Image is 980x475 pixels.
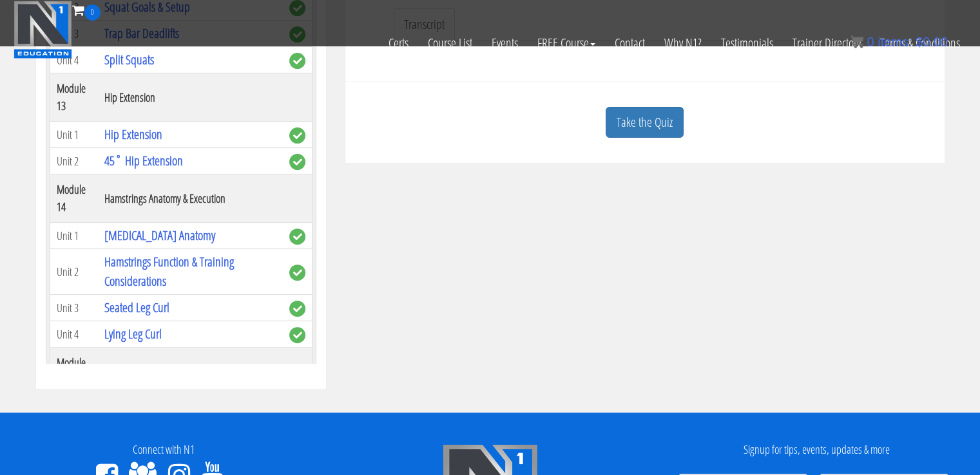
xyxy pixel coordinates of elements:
a: Terms & Conditions [870,21,970,66]
span: items: [878,35,912,49]
a: Take the Quiz [606,107,684,138]
span: 0 [84,5,101,21]
h4: Connect with N1 [10,443,317,456]
th: Hamstrings Anatomy & Execution [98,174,282,223]
span: 0 [867,35,874,49]
td: Unit 1 [50,122,98,148]
a: Contact [605,21,655,66]
span: complete [289,265,305,281]
a: Course List [418,21,482,66]
th: Glutes Anatomy & Execution [98,348,282,396]
a: Why N1? [655,21,711,66]
a: FREE Course [528,21,605,66]
span: $ [916,35,923,49]
a: 45˚ Hip Extension [104,152,183,169]
td: Unit 4 [50,321,98,348]
img: icon11.png [850,35,863,48]
a: Certs [379,21,418,66]
a: Trainer Directory [783,21,870,66]
span: complete [289,228,305,245]
a: Hamstrings Function & Training Considerations [104,253,234,290]
td: Unit 2 [50,148,98,174]
a: Events [482,21,528,66]
th: Module 15 [50,348,98,396]
a: Hip Extension [104,126,162,143]
span: complete [289,154,305,170]
bdi: 0.00 [916,35,948,49]
a: [MEDICAL_DATA] Anatomy [104,227,215,244]
a: 0 [72,1,101,19]
td: Unit 1 [50,223,98,249]
td: Unit 3 [50,295,98,321]
h4: Signup for tips, events, updates & more [663,443,970,456]
a: 0 items: $0.00 [850,35,948,49]
img: n1-education [14,1,72,59]
th: Module 13 [50,73,98,122]
a: Lying Leg Curl [104,325,162,342]
td: Unit 2 [50,249,98,295]
a: Seated Leg Curl [104,299,169,316]
th: Hip Extension [98,73,282,122]
th: Module 14 [50,174,98,223]
span: complete [289,127,305,144]
span: complete [289,327,305,343]
a: Testimonials [711,21,783,66]
span: complete [289,301,305,317]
